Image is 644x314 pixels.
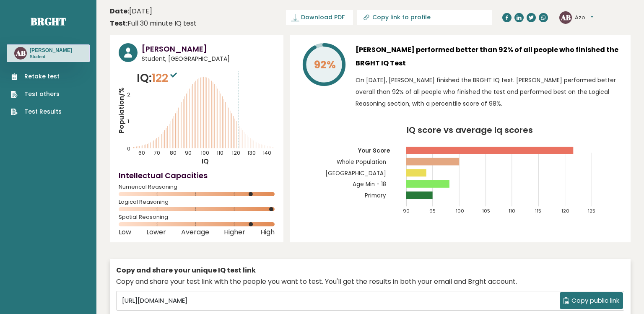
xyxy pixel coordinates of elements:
time: [DATE] [110,6,152,16]
span: High [260,231,275,234]
tspan: Whole Population [337,158,386,166]
p: Student [30,54,72,60]
span: Average [181,231,209,234]
text: AB [16,48,26,58]
tspan: 130 [247,149,256,156]
tspan: 0 [127,145,130,153]
tspan: 92% [314,57,336,72]
span: Student, [GEOGRAPHIC_DATA] [142,54,275,63]
a: Download PDF [286,10,353,25]
h3: [PERSON_NAME] performed better than 92% of all people who finished the BRGHT IQ Test [356,43,622,70]
tspan: Primary [365,192,386,200]
tspan: 120 [562,208,570,214]
tspan: 120 [232,149,241,156]
span: Copy public link [571,296,619,306]
tspan: Age Min - 18 [353,181,386,189]
tspan: IQ score vs average Iq scores [407,124,533,136]
tspan: 80 [170,149,177,156]
a: Brght [31,15,66,28]
tspan: 100 [201,149,209,156]
h4: Intellectual Capacities [119,170,275,181]
tspan: 70 [154,149,161,156]
tspan: 95 [429,208,436,214]
div: Copy and share your test link with the people you want to test. You'll get the results in both yo... [116,277,624,287]
tspan: 60 [138,149,145,156]
button: Copy public link [560,292,623,309]
p: On [DATE], [PERSON_NAME] finished the BRGHT IQ test. [PERSON_NAME] performed better overall than ... [356,74,622,109]
tspan: 90 [185,149,192,156]
tspan: Your Score [358,147,390,155]
tspan: 100 [456,208,464,214]
span: Download PDF [301,13,345,22]
div: Full 30 minute IQ test [110,18,197,29]
b: Test: [110,18,127,28]
span: Higher [224,231,245,234]
tspan: 125 [588,208,596,214]
span: Spatial Reasoning [119,215,275,219]
tspan: 105 [483,208,491,214]
a: Test others [11,90,62,99]
tspan: 110 [217,149,224,156]
tspan: 115 [535,208,542,214]
div: Copy and share your unique IQ test link [116,265,624,275]
span: 122 [152,70,179,86]
h3: [PERSON_NAME] [142,43,275,54]
tspan: [GEOGRAPHIC_DATA] [325,169,386,177]
a: Retake test [11,72,62,81]
tspan: 140 [263,149,272,156]
span: Logical Reasoning [119,200,275,204]
tspan: 1 [127,118,129,125]
h3: [PERSON_NAME] [30,47,72,54]
tspan: 110 [509,208,516,214]
text: AB [561,12,571,22]
span: Lower [146,231,166,234]
tspan: 2 [127,91,130,98]
b: Date: [110,6,129,16]
tspan: IQ [202,157,209,166]
tspan: Population/% [117,88,126,133]
span: Low [119,231,131,234]
span: Numerical Reasoning [119,185,275,189]
button: Azo [575,13,593,22]
p: IQ: [137,70,179,86]
a: Test Results [11,107,62,116]
tspan: 90 [403,208,410,214]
